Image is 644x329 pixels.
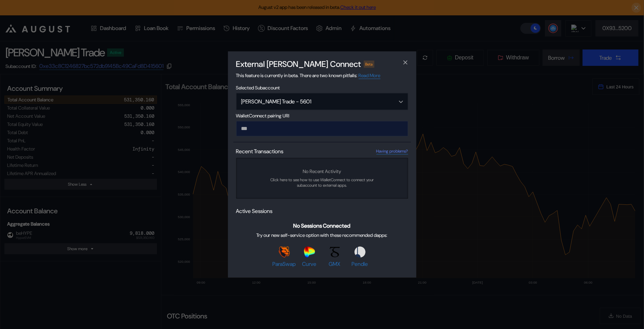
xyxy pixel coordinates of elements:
[294,222,351,229] span: No Sessions Connected
[279,246,290,257] img: ParaSwap
[364,61,375,68] div: Beta
[236,85,408,91] span: Selected Subaccount
[241,98,385,105] div: [PERSON_NAME] Trade - 5601
[302,260,317,268] span: Curve
[376,149,408,155] a: Having problems?
[400,57,411,68] button: close modal
[304,246,315,257] img: Curve
[273,246,296,268] a: ParaSwapParaSwap
[273,260,296,268] span: ParaSwap
[323,246,346,268] a: GMXGMX
[236,148,284,155] span: Recent Transactions
[329,260,341,268] span: GMX
[303,169,341,175] span: No Recent Activity
[236,113,408,119] span: WalletConnect pairing URI
[236,208,273,215] span: Active Sessions
[352,260,368,268] span: Pendle
[329,246,340,257] img: GMX
[298,246,321,268] a: CurveCurve
[355,246,366,257] img: Pendle
[236,93,408,110] button: Open menu
[236,59,361,70] h2: External [PERSON_NAME] Connect
[348,246,372,268] a: PendlePendle
[359,73,381,79] a: Read More
[263,177,381,188] span: Click here to see how to use WalletConnect to connect your subaccount to external apps.
[236,158,408,199] a: No Recent ActivityClick here to see how to use WalletConnect to connect your subaccount to extern...
[257,232,388,238] span: Try our new self-service option with these recommended dapps:
[236,73,381,79] span: This feature is currently in beta. There are two known pitfalls:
